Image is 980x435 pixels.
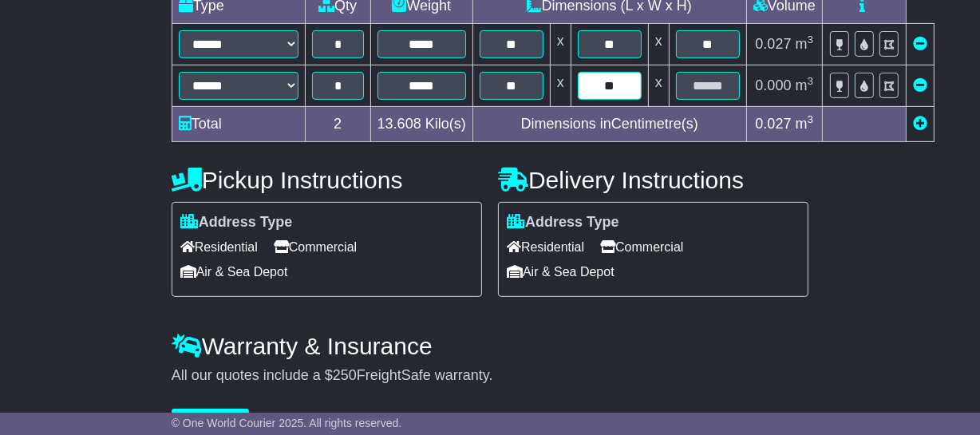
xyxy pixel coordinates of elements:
[550,23,571,65] td: x
[172,167,482,193] h4: Pickup Instructions
[507,214,619,231] label: Address Type
[472,106,746,141] td: Dimensions in Centimetre(s)
[796,36,814,52] span: m
[180,235,258,259] span: Residential
[796,116,814,132] span: m
[507,235,584,259] span: Residential
[172,106,305,141] td: Total
[913,116,927,132] a: Add new item
[498,167,808,193] h4: Delivery Instructions
[600,235,683,259] span: Commercial
[648,23,669,65] td: x
[507,259,614,284] span: Air & Sea Depot
[333,367,357,383] span: 250
[370,106,472,141] td: Kilo(s)
[756,116,792,132] span: 0.027
[913,77,927,93] a: Remove this item
[808,34,814,45] sup: 3
[756,36,792,52] span: 0.027
[180,214,293,231] label: Address Type
[808,75,814,87] sup: 3
[756,77,792,93] span: 0.000
[808,113,814,125] sup: 3
[180,259,288,284] span: Air & Sea Depot
[172,333,809,359] h4: Warranty & Insurance
[274,235,357,259] span: Commercial
[796,77,814,93] span: m
[913,36,927,52] a: Remove this item
[305,106,370,141] td: 2
[172,367,809,385] div: All our quotes include a $ FreightSafe warranty.
[648,65,669,106] td: x
[172,417,402,429] span: © One World Courier 2025. All rights reserved.
[550,65,571,106] td: x
[377,116,421,132] span: 13.608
